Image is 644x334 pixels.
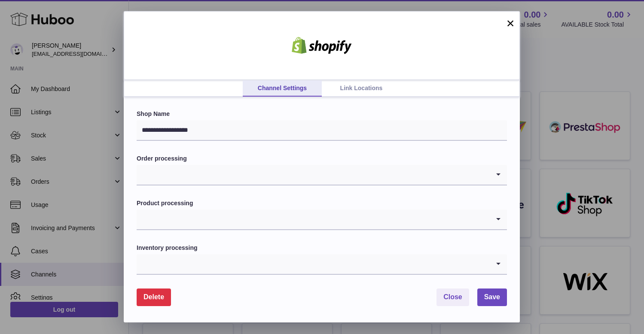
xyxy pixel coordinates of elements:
[137,254,490,274] input: Search for option
[477,288,507,306] button: Save
[137,165,507,185] div: Search for option
[505,18,516,28] button: ×
[137,254,507,275] div: Search for option
[137,244,507,252] label: Inventory processing
[484,293,500,301] span: Save
[285,37,358,54] img: shopify
[443,293,462,301] span: Close
[137,155,507,163] label: Order processing
[137,110,507,118] label: Shop Name
[143,293,164,301] span: Delete
[137,199,507,207] label: Product processing
[436,288,469,306] button: Close
[137,165,490,185] input: Search for option
[137,288,171,306] button: Delete
[243,80,322,97] a: Channel Settings
[322,80,401,97] a: Link Locations
[137,210,507,230] div: Search for option
[137,210,490,229] input: Search for option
